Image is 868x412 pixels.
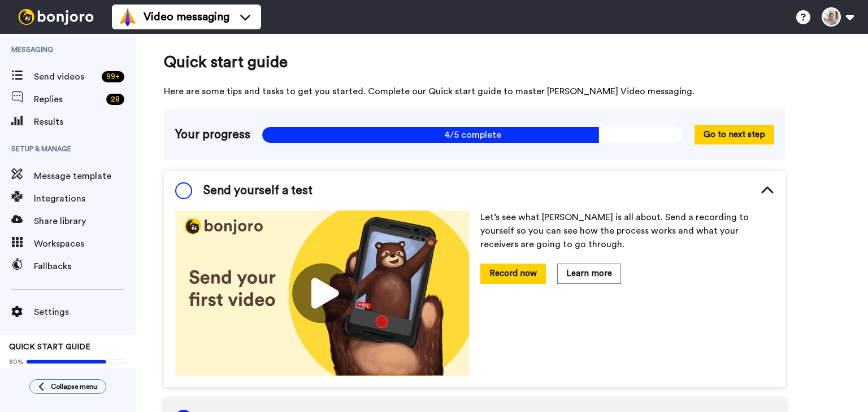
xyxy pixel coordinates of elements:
span: Your progress [175,126,250,143]
button: Go to next step [695,125,774,144]
span: Workspaces [34,237,136,251]
span: Quick start guide [164,51,785,73]
span: Replies [34,93,102,106]
span: 80% [9,357,24,366]
span: Video messaging [144,9,229,25]
img: 178eb3909c0dc23ce44563bdb6dc2c11.jpg [175,211,469,376]
div: 99 + [102,71,124,82]
button: Learn more [557,264,621,283]
span: Settings [34,305,136,319]
span: QUICK START GUIDE [9,343,90,351]
span: Here are some tips and tasks to get you started. Complete our Quick start guide to master [PERSON... [164,85,785,98]
button: Collapse menu [29,379,106,394]
span: Send videos [34,70,97,84]
span: Collapse menu [51,382,97,391]
span: Message template [34,169,136,183]
span: Results [34,115,136,129]
span: 4/5 complete [262,126,683,143]
span: Share library [34,214,136,228]
span: Send yourself a test [203,182,313,199]
img: vm-color.svg [119,8,137,26]
p: Let’s see what [PERSON_NAME] is all about. Send a recording to yourself so you can see how the pr... [480,211,774,251]
div: 28 [106,94,124,105]
span: Fallbacks [34,260,136,273]
span: Integrations [34,192,136,205]
button: Record now [480,264,546,283]
img: bj-logo-header-white.svg [14,9,98,25]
